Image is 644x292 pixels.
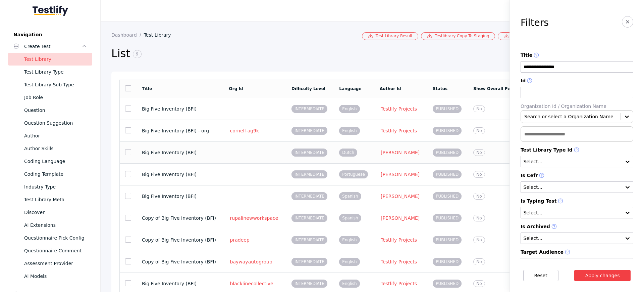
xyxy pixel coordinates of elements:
[433,192,462,200] span: PUBLISHED
[473,237,485,243] span: No
[8,117,92,129] a: Question Suggestion
[380,106,418,112] a: Testlify Projects
[24,183,87,191] div: Industry Type
[473,127,485,134] span: No
[142,215,218,221] section: Copy of Big Five Inventory (BFI)
[291,258,327,266] span: INTERMEDIATE
[339,214,361,222] span: Spanish
[473,280,485,287] span: No
[8,270,92,283] a: Ai Models
[521,249,633,255] label: Target Audience
[8,78,92,91] a: Test Library Sub Type
[24,234,87,242] div: Questionnaire Pick Config
[380,281,418,287] a: Testlify Projects
[291,214,327,222] span: INTERMEDIATE
[24,247,87,255] div: Questionnaire Comment
[24,42,82,50] div: Create Test
[8,66,92,78] a: Test Library Type
[433,214,462,222] span: PUBLISHED
[433,127,462,135] span: PUBLISHED
[473,215,485,221] span: No
[8,91,92,104] a: Job Role
[433,280,462,288] span: PUBLISHED
[521,103,633,109] label: Organization Id / Organization Name
[8,193,92,206] a: Test Library Meta
[433,236,462,244] span: PUBLISHED
[291,236,327,244] span: INTERMEDIATE
[380,171,421,177] a: [PERSON_NAME]
[24,81,87,89] div: Test Library Sub Type
[24,272,87,280] div: Ai Models
[380,215,421,221] a: [PERSON_NAME]
[24,157,87,165] div: Coding Language
[339,258,360,266] span: English
[380,237,418,243] a: Testlify Projects
[8,53,92,66] a: Test Library
[521,17,549,28] h3: Filters
[339,149,357,157] span: Dutch
[142,194,218,199] section: Big Five Inventory (BFI)
[523,270,558,281] button: Reset
[362,32,418,40] a: Test Library Result
[473,86,544,91] a: Show Overall Personality Score
[8,142,92,155] a: Author Skills
[421,32,495,40] a: Testlibrary Copy To Staging
[144,32,176,38] a: Test Library
[339,105,360,113] span: English
[473,258,485,265] span: No
[433,149,462,157] span: PUBLISHED
[380,259,418,265] a: Testlify Projects
[380,193,421,199] a: [PERSON_NAME]
[8,232,92,244] a: Questionnaire Pick Config
[24,259,87,267] div: Assessment Provider
[8,32,92,37] label: Navigation
[574,270,631,281] button: Apply changes
[339,236,360,244] span: English
[24,93,87,101] div: Job Role
[473,193,485,200] span: No
[142,150,218,155] section: Big Five Inventory (BFI)
[8,257,92,270] a: Assessment Provider
[291,127,327,135] span: INTERMEDIATE
[111,32,144,38] a: Dashboard
[291,86,325,91] a: Difficulty Level
[8,206,92,219] a: Discover
[473,106,485,112] span: No
[142,106,218,112] section: Big Five Inventory (BFI)
[24,221,87,229] div: Ai Extensions
[291,170,327,178] span: INTERMEDIATE
[498,32,556,40] a: Bulk Csv Download
[521,173,633,179] label: Is Cefr
[142,172,218,177] section: Big Five Inventory (BFI)
[24,170,87,178] div: Coding Template
[473,149,485,156] span: No
[229,86,243,91] a: Org Id
[133,50,142,58] span: 9
[111,47,521,61] h2: List
[433,170,462,178] span: PUBLISHED
[8,155,92,168] a: Coding Language
[339,192,361,200] span: Spanish
[291,105,327,113] span: INTERMEDIATE
[521,198,633,204] label: Is Typing Test
[24,196,87,204] div: Test Library Meta
[339,280,360,288] span: English
[8,180,92,193] a: Industry Type
[24,119,87,127] div: Question Suggestion
[229,215,279,221] a: rupalinewworkspace
[8,129,92,142] a: Author
[380,128,418,134] a: Testlify Projects
[24,106,87,114] div: Question
[339,170,368,178] span: Portuguese
[142,128,218,133] section: Big Five Inventory (BFI) - org
[521,224,633,230] label: Is Archived
[521,147,633,153] label: Test Library Type Id
[8,168,92,180] a: Coding Template
[339,127,360,135] span: English
[433,86,447,91] a: Status
[24,208,87,216] div: Discover
[8,244,92,257] a: Questionnaire Comment
[291,192,327,200] span: INTERMEDIATE
[8,219,92,232] a: Ai Extensions
[291,280,327,288] span: INTERMEDIATE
